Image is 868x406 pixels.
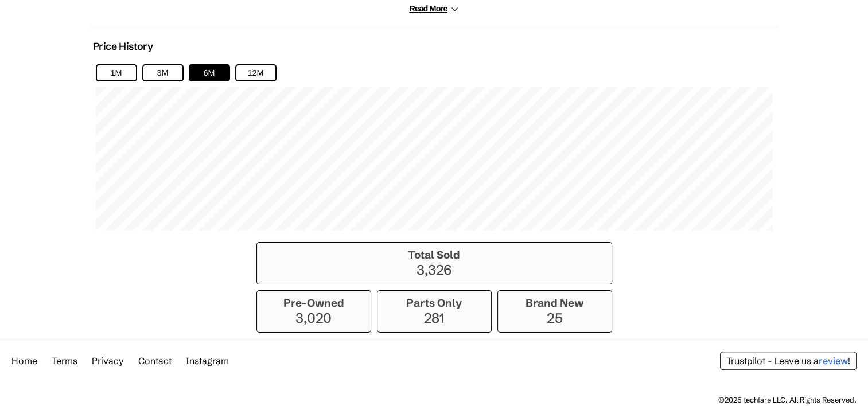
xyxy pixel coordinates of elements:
[93,40,153,53] h2: Price History
[186,355,229,366] a: Instagram
[504,296,606,310] h3: Brand New
[263,310,365,326] p: 3,020
[819,355,848,366] span: review
[504,310,606,326] p: 25
[189,64,230,81] button: 6M
[11,355,37,366] a: Home
[52,355,77,366] a: Terms
[142,64,184,81] button: 3M
[235,64,277,81] button: 12M
[409,4,458,14] button: Read More
[383,310,485,326] p: 281
[383,296,485,310] h3: Parts Only
[138,355,172,366] a: Contact
[263,296,365,310] h3: Pre-Owned
[96,64,137,81] button: 1M
[263,261,606,278] p: 3,326
[726,355,850,366] a: Trustpilot - Leave us areview!
[263,248,606,261] h3: Total Sold
[92,355,124,366] a: Privacy
[718,395,857,404] div: ©2025 techfare LLC. All Rights Reserved.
